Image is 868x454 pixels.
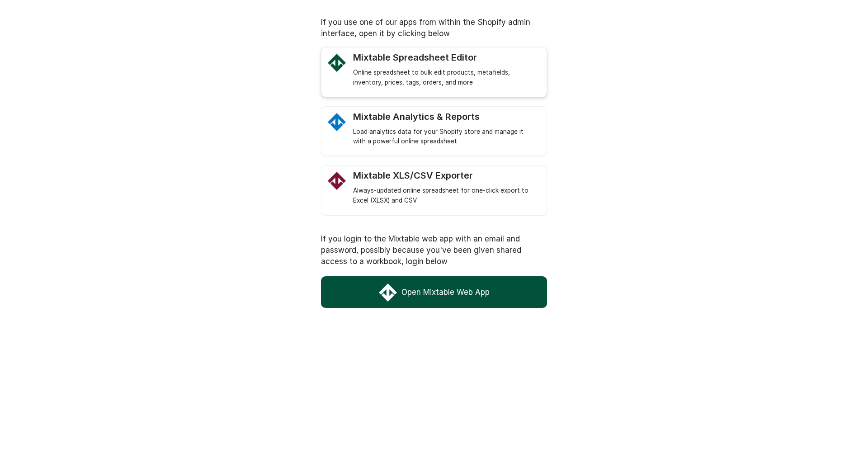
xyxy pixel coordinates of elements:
a: Mixtable Excel and CSV Exporter app Logo Mixtable XLS/CSV Exporter Always-updated online spreadsh... [353,170,538,206]
img: Mixtable Analytics [328,113,346,131]
div: Mixtable Analytics & Reports [353,111,538,123]
div: Online spreadsheet to bulk edit products, metafields, inventory, prices, tags, orders, and more [353,68,538,88]
img: Mixtable Web App [379,284,397,302]
img: Mixtable Excel and CSV Exporter app Logo [328,172,346,190]
img: Mixtable Spreadsheet Editor Logo [328,54,346,72]
p: If you login to the Mixtable web app with an email and password, possibly because you've been giv... [321,233,547,267]
div: Mixtable Spreadsheet Editor [353,52,538,63]
a: Mixtable Spreadsheet Editor Logo Mixtable Spreadsheet Editor Online spreadsheet to bulk edit prod... [353,52,538,88]
div: Mixtable XLS/CSV Exporter [353,170,538,181]
a: Open Mixtable Web App [321,276,547,308]
div: Always-updated online spreadsheet for one-click export to Excel (XLSX) and CSV [353,186,538,206]
a: Mixtable Analytics Mixtable Analytics & Reports Load analytics data for your Shopify store and ma... [353,111,538,147]
p: If you use one of our apps from within the Shopify admin interface, open it by clicking below [321,17,547,39]
div: Load analytics data for your Shopify store and manage it with a powerful online spreadsheet [353,127,538,147]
